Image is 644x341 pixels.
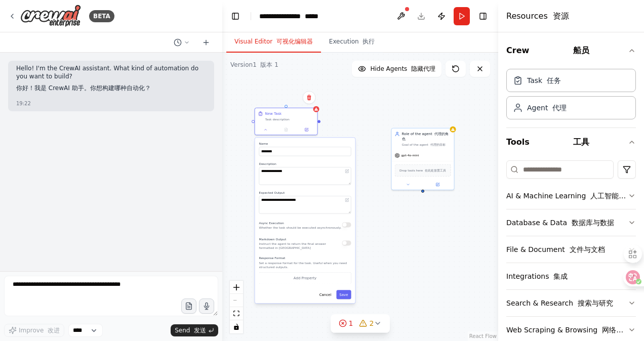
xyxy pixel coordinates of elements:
[573,46,589,55] font: 船员
[399,168,446,173] span: Drop tools here
[344,197,350,203] button: Open in editor
[230,307,243,320] button: fit view
[506,36,636,65] button: Crew 船员
[411,65,435,72] font: 隐藏代理
[391,128,455,190] div: Role of the agent 代理的角色Goal of the agent 代理的目标gpt-4o-miniDrop tools here 在此处放置工具
[430,143,446,146] font: 代理的目标
[171,324,218,336] button: Send 发送
[4,324,64,337] button: Improve 改进
[344,168,350,174] button: Open in editor
[275,126,297,133] button: No output available
[230,320,243,333] button: toggle interactivity
[265,111,282,116] div: New Task
[259,272,351,284] button: Add Property
[89,10,114,22] div: BETA
[425,168,446,172] font: 在此处放置工具
[230,281,243,294] button: zoom in
[260,61,278,68] font: 版本 1
[552,104,567,112] font: 代理
[469,333,497,339] a: React Flow attribution
[259,221,284,225] span: Async Execution
[265,117,314,121] div: Task description
[16,100,31,107] div: 19:22
[175,326,206,334] span: Send
[331,314,390,333] button: 12
[527,75,561,86] div: Task
[352,61,441,77] button: Hide Agents 隐藏代理
[276,38,313,45] font: 可视化编辑器
[16,84,151,92] font: 你好！我是 CrewAI 助手。你想构建哪种自动化？
[363,38,375,45] font: 执行
[506,298,613,308] div: Search & Research
[259,162,351,166] label: Description
[476,9,490,23] button: Hide right sidebar
[570,245,605,253] font: 文件与文档
[506,244,605,254] div: File & Document
[402,132,449,141] font: 代理的角色
[259,237,287,241] span: Markdown Output
[259,256,351,260] label: Response Format
[370,318,374,328] span: 2
[170,36,194,49] button: Switch to previous chat
[16,65,206,97] p: Hello! I'm the CrewAI assistant. What kind of automation do you want to build?
[298,126,315,133] button: Open in side panel
[226,31,321,53] button: Visual Editor
[547,76,561,84] font: 任务
[506,290,636,316] button: Search & Research 搜索与研究
[423,182,452,188] button: Open in side panel
[553,272,568,280] font: 集成
[194,327,206,334] font: 发送
[402,143,451,147] div: Goal of the agent
[19,326,60,334] span: Improve
[553,11,569,21] font: 资源
[506,218,614,228] div: Database & Data
[506,325,628,335] div: Web Scraping & Browsing
[506,263,636,289] button: Integrations 集成
[370,65,435,73] span: Hide Agents
[230,61,278,69] div: Version 1
[230,281,243,333] div: React Flow controls
[303,91,316,104] button: Delete node
[401,153,419,157] span: gpt-4o-mini
[259,142,351,146] label: Name
[181,299,196,314] button: Upload files
[349,318,353,328] span: 1
[506,10,569,22] h4: Resources
[506,271,568,281] div: Integrations
[259,226,342,230] p: Whether the task should be executed asynchronously.
[321,31,383,53] button: Execution
[259,191,351,195] label: Expected Output
[198,36,214,49] button: Start a new chat
[20,5,81,27] img: Logo
[506,191,628,201] div: AI & Machine Learning
[316,290,335,299] button: Cancel
[506,236,636,263] button: File & Document 文件与文档
[259,11,318,21] nav: breadcrumb
[506,183,636,209] button: AI & Machine Learning 人工智能与机器学习
[259,261,351,269] p: Set a response format for the task. Useful when you need structured outputs.
[259,242,342,250] p: Instruct the agent to return the final answer formatted in [GEOGRAPHIC_DATA]
[228,9,243,23] button: Hide left sidebar
[572,219,614,227] font: 数据库与数据
[199,299,214,314] button: Click to speak your automation idea
[573,137,589,147] font: 工具
[578,299,613,307] font: 搜索与研究
[506,209,636,236] button: Database & Data 数据库与数据
[506,128,636,156] button: Tools 工具
[48,327,60,334] font: 改进
[402,132,451,142] div: Role of the agent
[506,65,636,127] div: Crew 船员
[527,103,567,113] div: Agent
[336,290,351,299] button: Save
